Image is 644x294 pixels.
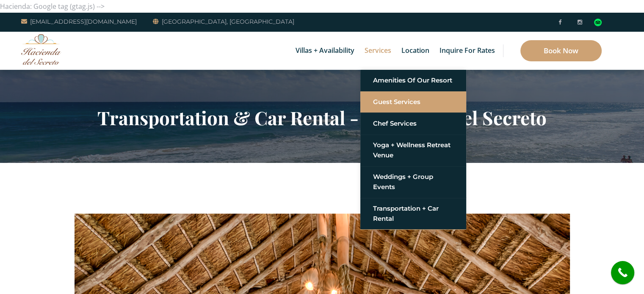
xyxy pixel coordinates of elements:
a: Weddings + Group Events [373,169,453,195]
a: Services [360,32,395,70]
a: Amenities of Our Resort [373,73,453,88]
img: Awesome Logo [21,34,61,65]
h2: Transportation & Car Rental - Hacienda Del Secreto [75,107,570,129]
a: Inquire for Rates [435,32,499,70]
a: Chef Services [373,116,453,131]
a: Guest Services [373,94,453,110]
i: call [613,263,632,282]
div: Read traveler reviews on Tripadvisor [594,19,602,26]
a: Location [397,32,434,70]
a: Book Now [520,40,602,61]
a: Villas + Availability [291,32,359,70]
img: Tripadvisor_logomark.svg [594,19,602,26]
a: [GEOGRAPHIC_DATA], [GEOGRAPHIC_DATA] [153,16,294,27]
a: [EMAIL_ADDRESS][DOMAIN_NAME] [21,16,137,27]
a: Yoga + Wellness Retreat Venue [373,137,453,163]
a: call [611,261,634,284]
a: Transportation + Car Rental [373,201,453,226]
